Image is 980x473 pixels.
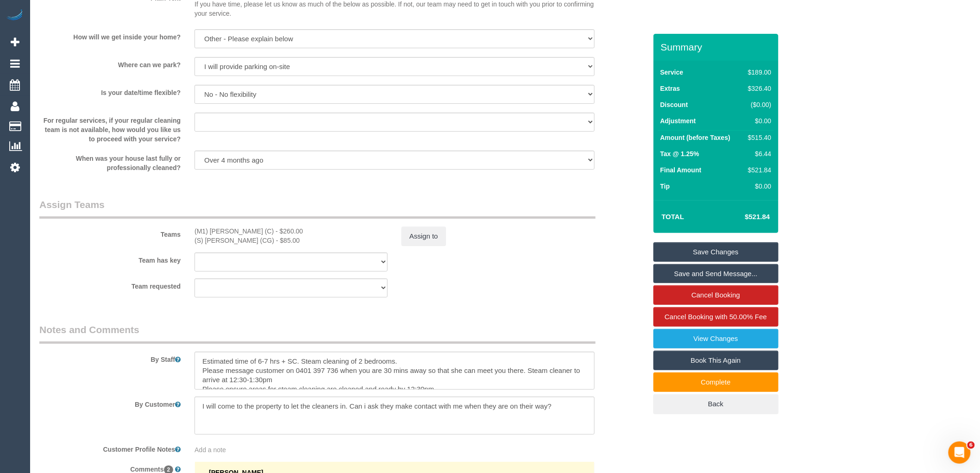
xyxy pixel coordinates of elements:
div: $515.40 [744,133,771,142]
label: Is your date/time flexible? [32,85,188,97]
span: Add a note [195,446,226,454]
h3: Summary [661,42,774,52]
label: Where can we park? [32,57,188,69]
label: Teams [32,227,188,239]
img: Automaid Logo [6,9,24,22]
label: Extras [660,84,680,93]
div: 1 hour x $85.00/hour [195,236,388,245]
div: $0.00 [744,182,771,191]
a: Save Changes [653,242,779,262]
label: When was your house last fully or professionally cleaned? [32,151,188,172]
div: $521.84 [744,165,771,175]
label: Adjustment [660,116,696,126]
div: ($0.00) [744,100,771,109]
label: By Customer [32,397,188,409]
button: Assign to [402,227,446,246]
span: Cancel Booking with 50.00% Fee [665,313,767,321]
label: Final Amount [660,165,702,175]
a: Cancel Booking [653,285,779,305]
label: Amount (before Taxes) [660,133,730,142]
label: Team has key [32,252,188,265]
a: Back [653,394,779,414]
legend: Notes and Comments [39,323,596,344]
legend: Assign Teams [39,198,596,219]
span: 6 [967,441,975,449]
label: How will we get inside your home? [32,29,188,42]
label: By Staff [32,352,188,364]
label: Customer Profile Notes [32,441,188,454]
label: Tip [660,182,670,191]
label: Discount [660,100,688,109]
a: Book This Again [653,351,779,370]
div: $326.40 [744,84,771,93]
a: Save and Send Message... [653,264,779,284]
iframe: Intercom live chat [949,441,971,464]
label: Team requested [32,278,188,291]
strong: Total [662,213,685,221]
div: $189.00 [744,68,771,77]
h4: $521.84 [717,213,770,221]
a: Complete [653,372,779,392]
label: Service [660,68,684,77]
a: Cancel Booking with 50.00% Fee [653,307,779,327]
div: $0.00 [744,116,771,126]
label: Tax @ 1.25% [660,149,699,158]
div: 1 hour x $260.00/hour [195,227,388,236]
label: For regular services, if your regular cleaning team is not available, how would you like us to pr... [32,113,188,144]
div: $6.44 [744,149,771,158]
a: View Changes [653,329,779,348]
